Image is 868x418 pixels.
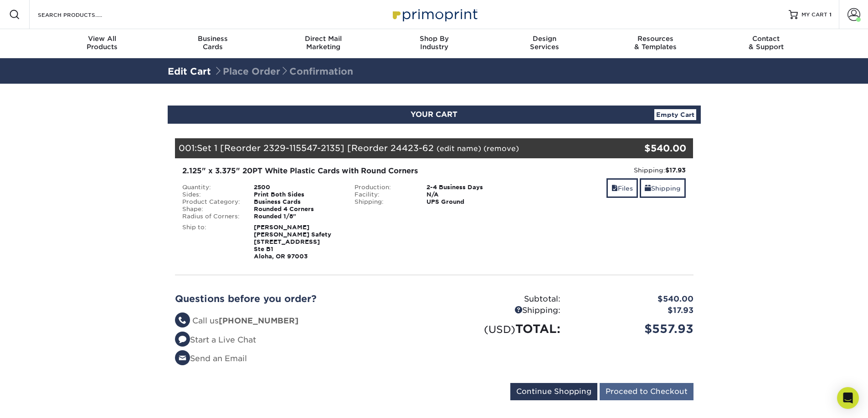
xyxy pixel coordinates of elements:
[175,224,247,260] div: Ship to:
[489,35,600,43] span: Design
[268,35,379,51] div: Marketing
[247,206,348,213] div: Rounded 4 Corners
[175,335,256,344] a: Start a Live Chat
[527,166,686,175] div: Shipping:
[434,293,567,305] div: Subtotal:
[348,198,420,206] div: Shipping:
[182,166,514,176] div: 2.125" x 3.375" 20PT White Plastic Cards with Round Corners
[175,191,247,198] div: Sides:
[600,29,711,58] a: Resources& Templates
[600,35,711,51] div: & Templates
[611,185,618,192] span: files
[420,198,520,206] div: UPS Ground
[175,354,247,363] a: Send an Email
[434,305,567,317] div: Shipping:
[600,383,693,400] input: Proceed to Checkout
[175,293,427,304] h2: Questions before you order?
[175,315,427,327] li: Call us
[437,144,481,153] a: (edit name)
[254,224,331,260] strong: [PERSON_NAME] [PERSON_NAME] Safety [STREET_ADDRESS] Ste B1 Aloha, OR 97003
[214,66,353,77] span: Place Order Confirmation
[268,35,379,43] span: Direct Mail
[411,110,457,119] span: YOUR CART
[157,35,268,51] div: Cards
[197,143,434,153] span: Set 1 [Reorder 2329-115547-2135] [Reorder 24423-62
[801,11,827,19] span: MY CART
[157,35,268,43] span: Business
[379,35,489,51] div: Industry
[484,323,515,335] small: (USD)
[379,29,489,58] a: Shop ByIndustry
[711,35,822,51] div: & Support
[640,178,686,198] a: Shipping
[175,184,247,191] div: Quantity:
[489,35,600,51] div: Services
[483,144,519,153] a: (remove)
[348,191,420,198] div: Facility:
[175,206,247,213] div: Shape:
[247,184,348,191] div: 2500
[47,35,158,51] div: Products
[606,178,638,198] a: Files
[711,35,822,43] span: Contact
[168,66,211,77] a: Edit Cart
[607,141,687,155] div: $540.00
[247,198,348,206] div: Business Cards
[567,293,700,305] div: $540.00
[268,29,379,58] a: Direct MailMarketing
[247,213,348,220] div: Rounded 1/8"
[567,320,700,337] div: $557.93
[645,185,651,192] span: shipping
[567,305,700,317] div: $17.93
[434,320,567,337] div: TOTAL:
[510,383,597,400] input: Continue Shopping
[837,387,859,409] div: Open Intercom Messenger
[711,29,822,58] a: Contact& Support
[47,35,158,43] span: View All
[654,109,696,120] a: Empty Cart
[247,191,348,198] div: Print Both Sides
[379,35,489,43] span: Shop By
[175,213,247,220] div: Radius of Corners:
[389,5,480,24] img: Primoprint
[489,29,600,58] a: DesignServices
[219,316,298,325] strong: [PHONE_NUMBER]
[175,138,607,158] div: 001:
[600,35,711,43] span: Resources
[420,191,520,198] div: N/A
[175,198,247,206] div: Product Category:
[420,184,520,191] div: 2-4 Business Days
[37,9,126,20] input: SEARCH PRODUCTS.....
[665,166,686,174] strong: $17.93
[348,184,420,191] div: Production:
[157,29,268,58] a: BusinessCards
[47,29,158,58] a: View AllProducts
[829,11,832,18] span: 1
